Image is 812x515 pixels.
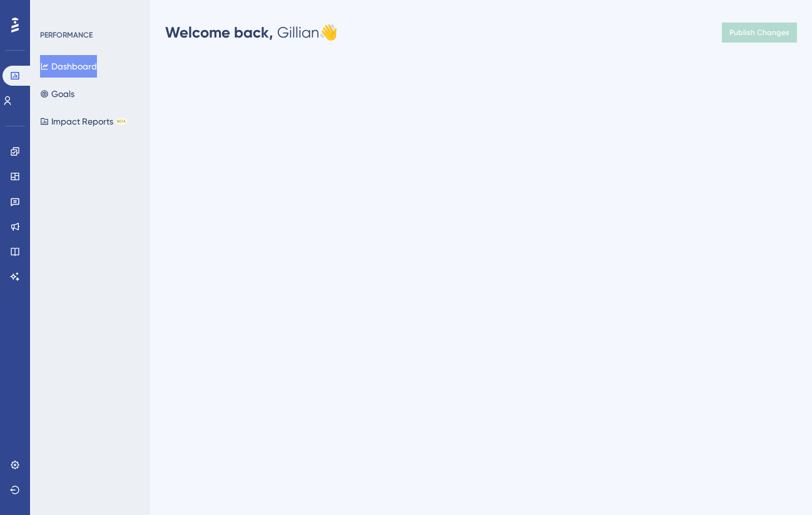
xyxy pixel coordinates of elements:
[729,28,789,38] span: Publish Changes
[40,83,74,105] button: Goals
[40,30,93,40] div: PERFORMANCE
[722,23,797,43] button: Publish Changes
[165,23,273,41] span: Welcome back,
[165,23,338,43] div: Gillian 👋
[116,118,127,125] div: BETA
[40,110,127,133] button: Impact ReportsBETA
[40,55,97,78] button: Dashboard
